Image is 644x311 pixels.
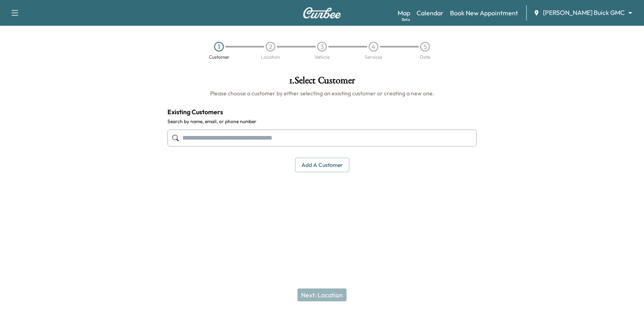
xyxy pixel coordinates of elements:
div: 1 [214,42,224,51]
div: Vehicle [314,55,330,60]
div: Location [261,55,280,60]
button: Add a customer [295,158,349,173]
img: Curbee Logo [303,7,341,19]
div: 5 [420,42,430,51]
a: MapBeta [398,8,410,18]
a: Book New Appointment [450,8,518,18]
div: Date [420,55,430,60]
div: 3 [317,42,327,51]
label: Search by name, email, or phone number [167,118,477,125]
div: Customer [209,55,229,60]
h4: Existing Customers [167,107,477,117]
a: Calendar [417,8,444,18]
div: Services [365,55,382,60]
div: 2 [266,42,275,51]
h6: Please choose a customer by either selecting an existing customer or creating a new one. [167,89,477,97]
div: Beta [402,16,410,23]
span: [PERSON_NAME] Buick GMC [543,8,625,17]
div: 4 [369,42,378,51]
h1: 1 . Select Customer [167,76,477,89]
